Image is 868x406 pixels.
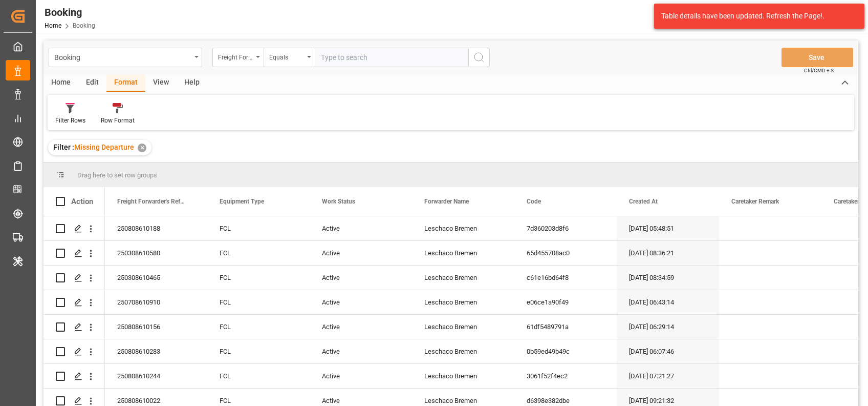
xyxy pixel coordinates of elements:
div: FCL [207,315,310,339]
div: 61df5489791a [514,315,617,339]
div: [DATE] 06:29:14 [617,315,719,339]
div: Booking [45,5,95,20]
span: Forwarder Name [424,198,469,205]
div: c61e16bd64f8 [514,266,617,290]
div: Active [310,364,412,388]
div: 250308610465 [105,266,207,290]
div: Active [310,315,412,339]
div: Active [310,339,412,363]
div: 250708610910 [105,290,207,314]
div: 250808610156 [105,315,207,339]
div: Booking [54,50,191,63]
div: 250808610283 [105,339,207,363]
a: Home [45,22,61,29]
div: FCL [207,364,310,388]
button: Save [782,48,853,67]
span: Code [527,198,541,205]
div: [DATE] 06:07:46 [617,339,719,363]
div: Leschaco Bremen [412,290,514,314]
span: Filter : [53,143,74,151]
div: Press SPACE to select this row. [44,266,105,290]
div: Active [310,290,412,314]
button: open menu [212,48,264,67]
div: Home [44,74,78,92]
div: Active [310,241,412,265]
div: 65d455708ac0 [514,241,617,265]
div: Active [310,216,412,240]
div: 250308610580 [105,241,207,265]
div: Leschaco Bremen [412,315,514,339]
div: [DATE] 06:43:14 [617,290,719,314]
div: Format [106,74,145,92]
button: open menu [49,48,202,67]
div: Action [71,197,93,206]
div: Freight Forwarder's Reference No. [218,50,253,62]
input: Type to search [315,48,468,67]
div: Edit [78,74,106,92]
button: search button [468,48,490,67]
div: FCL [207,241,310,265]
span: Freight Forwarder's Reference No. [117,198,186,205]
div: 250808610188 [105,216,207,240]
div: 3061f52f4ec2 [514,364,617,388]
div: Press SPACE to select this row. [44,315,105,339]
div: Active [310,266,412,290]
span: Equipment Type [220,198,264,205]
div: Press SPACE to select this row. [44,216,105,241]
div: 7d360203d8f6 [514,216,617,240]
div: Leschaco Bremen [412,216,514,240]
div: Press SPACE to select this row. [44,290,105,315]
div: Press SPACE to select this row. [44,241,105,266]
div: 0b59ed49b49c [514,339,617,363]
span: Created At [629,198,658,205]
div: ✕ [138,144,146,152]
div: Leschaco Bremen [412,266,514,290]
div: [DATE] 08:34:59 [617,266,719,290]
div: Help [177,74,207,92]
span: Work Status [322,198,355,205]
div: FCL [207,290,310,314]
div: [DATE] 08:36:21 [617,241,719,265]
span: Ctrl/CMD + S [804,67,834,74]
div: FCL [207,266,310,290]
div: Leschaco Bremen [412,241,514,265]
div: Leschaco Bremen [412,364,514,388]
span: Caretaker Remark [731,198,779,205]
div: FCL [207,216,310,240]
div: Table details have been updated. Refresh the Page!. [661,11,850,22]
div: View [145,74,177,92]
div: FCL [207,339,310,363]
div: Press SPACE to select this row. [44,364,105,389]
div: 250808610244 [105,364,207,388]
span: Drag here to set row groups [77,171,157,179]
div: e06ce1a90f49 [514,290,617,314]
div: Row Format [101,116,135,125]
div: [DATE] 05:48:51 [617,216,719,240]
span: Missing Departure [74,143,134,151]
div: Equals [269,50,304,62]
button: open menu [264,48,315,67]
div: [DATE] 07:21:27 [617,364,719,388]
div: Press SPACE to select this row. [44,339,105,364]
div: Leschaco Bremen [412,339,514,363]
div: Filter Rows [55,116,85,125]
